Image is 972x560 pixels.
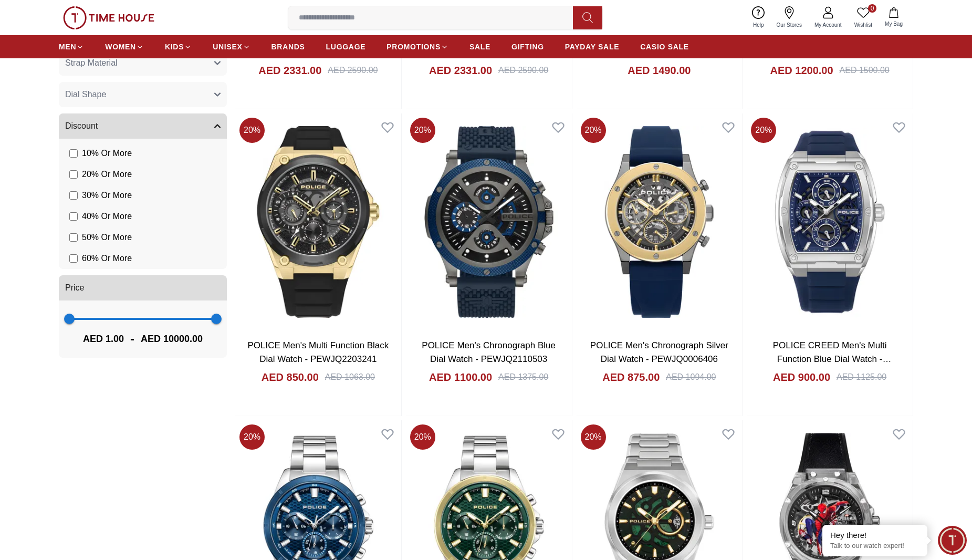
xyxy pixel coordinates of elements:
[848,4,879,31] a: 0Wishlist
[59,275,227,300] button: Price
[830,530,919,541] div: Hey there!
[69,149,78,158] input: 10% Or More
[65,282,84,294] span: Price
[581,118,606,143] span: 20 %
[498,371,548,383] div: AED 1375.00
[386,42,441,52] span: PROMOTIONS
[82,189,132,202] span: 30 % Or More
[868,4,876,13] span: 0
[213,37,250,56] a: UNISEX
[830,542,919,551] p: Talk to our watch expert!
[59,50,227,76] button: Strap Material
[328,64,378,77] div: AED 2590.00
[82,147,132,160] span: 10 % Or More
[59,82,227,107] button: Dial Shape
[747,4,770,31] a: Help
[59,37,84,56] a: MEN
[469,37,490,56] a: SALE
[565,37,619,56] a: PAYDAY SALE
[235,113,401,330] img: POLICE Men's Multi Function Black Dial Watch - PEWJQ2203241
[577,113,743,330] img: POLICE Men's Chronograph Silver Dial Watch - PEWJQ0006406
[258,63,321,78] h4: AED 2331.00
[83,331,124,346] span: AED 1.00
[325,371,375,383] div: AED 1063.00
[82,168,132,181] span: 20 % Or More
[406,113,572,330] img: POLICE Men's Chronograph Blue Dial Watch - PEWJQ2110503
[511,37,544,56] a: GIFTING
[773,370,830,385] h4: AED 900.00
[248,340,389,364] a: POLICE Men's Multi Function Black Dial Watch - PEWJQ2203241
[105,42,136,52] span: WOMEN
[65,57,118,69] span: Strap Material
[165,42,184,52] span: KIDS
[837,371,886,383] div: AED 1125.00
[511,42,544,52] span: GIFTING
[326,37,366,56] a: LUGGAGE
[82,252,132,265] span: 60 % Or More
[65,88,106,101] span: Dial Shape
[82,210,132,223] span: 40 % Or More
[63,6,154,29] img: ...
[271,42,305,52] span: BRANDS
[773,340,892,377] a: POLICE CREED Men's Multi Function Blue Dial Watch - PEWJQ0004502
[65,120,98,132] span: Discount
[69,233,78,242] input: 50% Or More
[565,42,619,52] span: PAYDAY SALE
[213,42,242,52] span: UNISEX
[840,64,890,77] div: AED 1500.00
[850,21,876,29] span: Wishlist
[124,330,141,347] span: -
[239,424,265,450] span: 20 %
[938,526,967,555] div: Chat Widget
[772,21,806,29] span: Our Stores
[69,212,78,221] input: 40% Or More
[262,370,319,385] h4: AED 850.00
[770,63,833,78] h4: AED 1200.00
[602,370,660,385] h4: AED 875.00
[410,118,435,143] span: 20 %
[429,370,492,385] h4: AED 1100.00
[105,37,144,56] a: WOMEN
[747,113,913,330] img: POLICE CREED Men's Multi Function Blue Dial Watch - PEWJQ0004502
[581,424,606,450] span: 20 %
[326,42,366,52] span: LUGGAGE
[69,170,78,179] input: 20% Or More
[751,118,776,143] span: 20 %
[810,21,846,29] span: My Account
[749,21,768,29] span: Help
[666,371,716,383] div: AED 1094.00
[628,63,691,78] h4: AED 1490.00
[770,4,808,31] a: Our Stores
[239,118,265,143] span: 20 %
[141,331,203,346] span: AED 10000.00
[640,37,689,56] a: CASIO SALE
[59,42,76,52] span: MEN
[82,231,132,244] span: 50 % Or More
[640,42,689,52] span: CASIO SALE
[429,63,492,78] h4: AED 2331.00
[469,42,490,52] span: SALE
[271,37,305,56] a: BRANDS
[165,37,192,56] a: KIDS
[881,20,907,28] span: My Bag
[386,37,448,56] a: PROMOTIONS
[879,5,909,30] button: My Bag
[590,340,728,364] a: POLICE Men's Chronograph Silver Dial Watch - PEWJQ0006406
[410,424,435,450] span: 20 %
[59,113,227,139] button: Discount
[69,191,78,200] input: 30% Or More
[498,64,548,77] div: AED 2590.00
[422,340,556,364] a: POLICE Men's Chronograph Blue Dial Watch - PEWJQ2110503
[69,254,78,263] input: 60% Or More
